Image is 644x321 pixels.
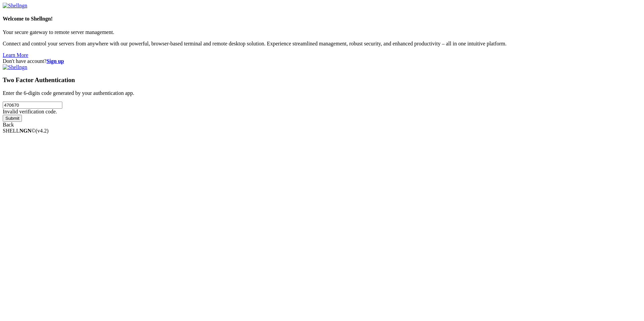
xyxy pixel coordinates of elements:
[3,128,49,134] span: SHELL ©
[3,122,14,128] a: Back
[36,128,49,134] span: 4.2.0
[20,128,32,134] b: NGN
[3,64,27,70] img: Shellngn
[3,90,641,96] p: Enter the 6-digits code generated by your authentication app.
[46,58,64,64] a: Sign up
[3,102,62,109] input: Two factor code
[3,58,641,64] div: Don't have account?
[3,3,27,9] img: Shellngn
[3,115,22,122] input: Submit
[3,109,641,115] div: Invalid verification code.
[3,41,641,47] p: Connect and control your servers from anywhere with our powerful, browser-based terminal and remo...
[3,76,641,84] h3: Two Factor Authentication
[3,52,28,58] a: Learn More
[3,29,641,35] p: Your secure gateway to remote server management.
[3,16,641,22] h4: Welcome to Shellngn!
